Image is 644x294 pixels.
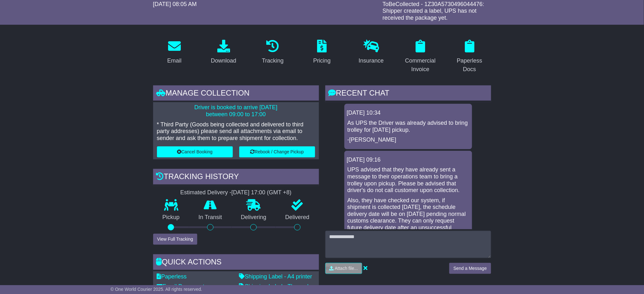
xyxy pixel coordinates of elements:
[348,197,469,266] p: Also, they have checked our system, if shipment is collected [DATE], the schedule delivery date w...
[157,273,187,280] a: Paperless
[153,85,319,103] div: Manage collection
[157,121,315,142] p: * Third Party (Goods being collected and delivered to third party addresses) please send all atta...
[157,104,315,118] p: Driver is booked to arrive [DATE] between 09:00 to 17:00
[355,37,388,67] a: Insurance
[276,214,319,221] p: Delivered
[239,273,312,280] a: Shipping Label - A4 printer
[153,234,197,245] button: View Full Tracking
[258,37,288,67] a: Tracking
[111,287,202,292] span: © One World Courier 2025. All rights reserved.
[239,146,315,157] button: Rebook / Change Pickup
[347,157,470,164] div: [DATE] 09:16
[157,283,207,290] a: Email Documents
[348,166,469,194] p: UPS advised that they have already sent a message to their operations team to bring a trolley upo...
[449,263,491,274] button: Send a Message
[262,57,283,65] div: Tracking
[153,1,197,7] span: [DATE] 08:05 AM
[448,37,491,76] a: Paperless Docs
[403,57,438,74] div: Commercial Invoice
[232,189,292,196] div: [DATE] 17:00 (GMT +8)
[189,214,232,221] p: In Transit
[452,57,487,74] div: Paperless Docs
[153,169,319,186] div: Tracking history
[153,254,319,271] div: Quick Actions
[313,57,331,65] div: Pricing
[157,146,233,157] button: Cancel Booking
[153,214,189,221] p: Pickup
[359,57,384,65] div: Insurance
[153,189,319,196] div: Estimated Delivery -
[211,57,236,65] div: Download
[347,110,470,117] div: [DATE] 10:34
[348,137,469,144] p: -[PERSON_NAME]
[399,37,442,76] a: Commercial Invoice
[163,37,186,67] a: Email
[325,85,491,103] div: RECENT CHAT
[383,1,484,21] span: ToBeCollected - 1Z30A5730496044476: Shipper created a label, UPS has not received the package yet.
[348,120,469,133] p: As UPS the Driver was already advised to bring trolley for [DATE] pickup.
[167,57,181,65] div: Email
[207,37,241,67] a: Download
[232,214,276,221] p: Delivering
[309,37,335,67] a: Pricing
